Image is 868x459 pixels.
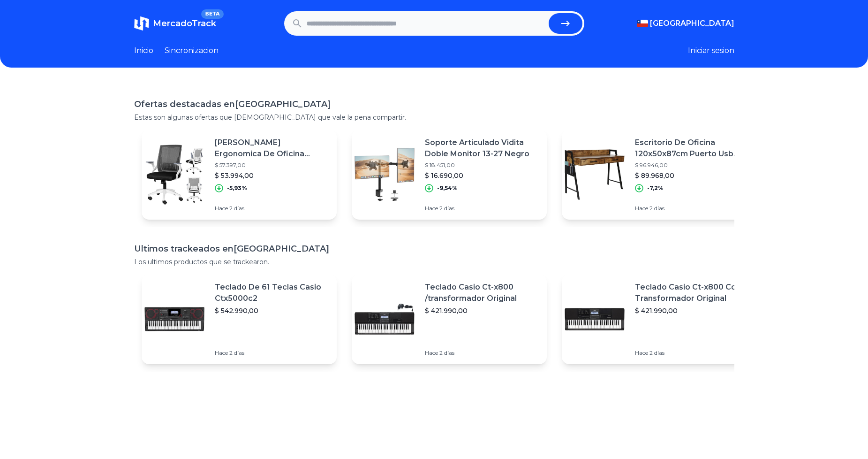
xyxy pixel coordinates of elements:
[635,282,749,304] p: Teclado Casio Ct-x800 Con Transformador Original
[635,171,749,180] p: $ 89.968,00
[134,113,734,122] p: Estas son algunas ofertas que [DEMOGRAPHIC_DATA] que vale la pena compartir.
[134,242,734,255] h1: Ultimos trackeados en [GEOGRAPHIC_DATA]
[142,142,207,207] img: Featured image
[352,286,417,352] img: Featured image
[562,130,757,220] a: Featured imageEscritorio De Oficina 120x50x87cm Puerto Usb Bolsillo Gancho$ 96.946,00$ 89.968,00-...
[153,18,216,29] span: MercadoTrack
[134,257,734,267] p: Los ultimos productos que se trackearon.
[215,161,329,169] p: $ 57.397,00
[635,349,749,357] p: Hace 2 días
[352,142,417,207] img: Featured image
[142,274,337,364] a: Featured imageTeclado De 61 Teclas Casio Ctx5000c2$ 542.990,00Hace 2 días
[134,98,734,111] h1: Ofertas destacadas en [GEOGRAPHIC_DATA]
[425,306,539,315] p: $ 421.990,00
[215,349,329,357] p: Hace 2 días
[425,205,539,212] p: Hace 2 días
[425,282,539,304] p: Teclado Casio Ct-x800 /transformador Original
[215,171,329,180] p: $ 53.994,00
[134,45,153,56] a: Inicio
[650,18,734,29] span: [GEOGRAPHIC_DATA]
[437,184,458,192] p: -9,54%
[425,161,539,169] p: $ 18.451,00
[215,282,329,304] p: Teclado De 61 Teclas Casio Ctx5000c2
[635,306,749,315] p: $ 421.990,00
[352,274,547,364] a: Featured imageTeclado Casio Ct-x800 /transformador Original$ 421.990,00Hace 2 días
[425,137,539,160] p: Soporte Articulado Vidita Doble Monitor 13-27 Negro
[635,137,749,160] p: Escritorio De Oficina 120x50x87cm Puerto Usb Bolsillo Gancho
[201,9,223,19] span: BETA
[227,184,247,192] p: -5,93%
[134,16,216,31] a: MercadoTrackBETA
[352,130,547,220] a: Featured imageSoporte Articulado Vidita Doble Monitor 13-27 Negro$ 18.451,00$ 16.690,00-9,54%Hace...
[562,142,627,207] img: Featured image
[215,205,329,212] p: Hace 2 días
[637,18,734,29] button: [GEOGRAPHIC_DATA]
[142,286,207,352] img: Featured image
[637,20,648,27] img: Chile
[215,306,329,315] p: $ 542.990,00
[215,137,329,160] p: [PERSON_NAME] Ergonomica De Oficina Escritorio Ejecutiva Látex
[562,286,627,352] img: Featured image
[635,161,749,169] p: $ 96.946,00
[647,184,664,192] p: -7,2%
[142,130,337,220] a: Featured image[PERSON_NAME] Ergonomica De Oficina Escritorio Ejecutiva Látex$ 57.397,00$ 53.994,0...
[165,45,219,56] a: Sincronizacion
[562,274,757,364] a: Featured imageTeclado Casio Ct-x800 Con Transformador Original$ 421.990,00Hace 2 días
[688,45,734,56] button: Iniciar sesion
[425,171,539,180] p: $ 16.690,00
[425,349,539,357] p: Hace 2 días
[134,16,149,31] img: MercadoTrack
[635,205,749,212] p: Hace 2 días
